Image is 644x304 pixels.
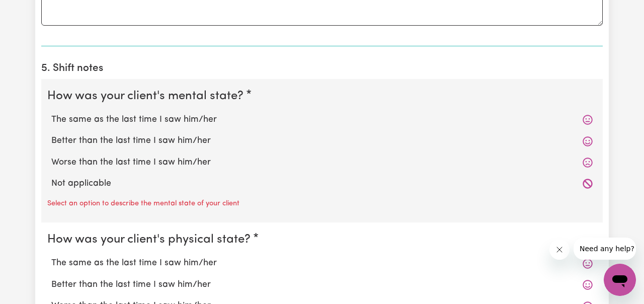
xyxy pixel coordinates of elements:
iframe: Close message [549,240,570,260]
legend: How was your client's physical state? [47,231,255,249]
label: The same as the last time I saw him/her [51,257,593,270]
h2: 5. Shift notes [41,62,603,75]
label: Worse than the last time I saw him/her [51,156,593,169]
p: Select an option to describe the mental state of your client [47,198,239,209]
label: Better than the last time I saw him/her [51,278,593,291]
legend: How was your client's mental state? [47,87,248,105]
label: Better than the last time I saw him/her [51,134,593,147]
label: Not applicable [51,177,593,190]
label: The same as the last time I saw him/her [51,113,593,126]
iframe: Message from company [574,238,636,260]
iframe: Button to launch messaging window [604,264,636,296]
